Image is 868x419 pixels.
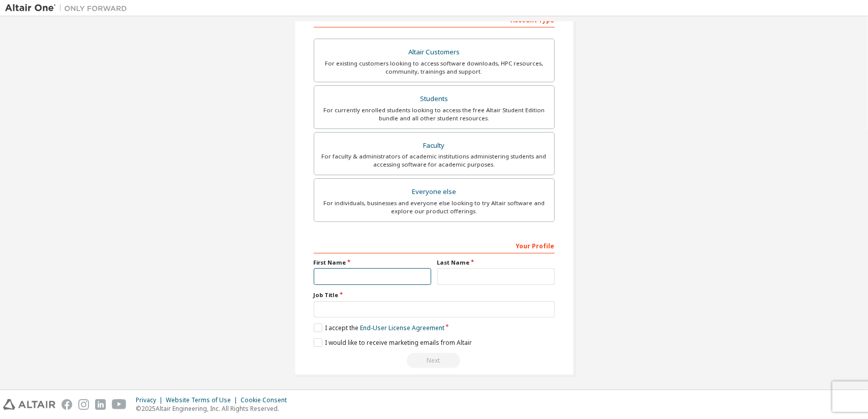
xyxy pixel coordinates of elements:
label: I would like to receive marketing emails from Altair [314,338,472,347]
div: For individuals, businesses and everyone else looking to try Altair software and explore our prod... [320,199,548,215]
div: Read and acccept EULA to continue [314,353,555,368]
img: instagram.svg [78,399,89,410]
img: altair_logo.svg [3,399,55,410]
p: © 2025 Altair Engineering, Inc. All Rights Reserved. [136,404,293,413]
div: Your Profile [314,237,555,253]
label: Job Title [314,291,555,299]
div: Website Terms of Use [166,396,241,404]
a: End-User License Agreement [360,324,444,332]
div: For faculty & administrators of academic institutions administering students and accessing softwa... [320,152,548,169]
img: linkedin.svg [95,399,106,410]
img: youtube.svg [112,399,127,410]
div: For currently enrolled students looking to access the free Altair Student Edition bundle and all ... [320,106,548,122]
label: Last Name [437,259,555,267]
label: First Name [314,259,431,267]
div: Faculty [320,139,548,153]
div: Students [320,92,548,106]
label: I accept the [314,324,444,332]
div: For existing customers looking to access software downloads, HPC resources, community, trainings ... [320,59,548,76]
div: Cookie Consent [241,396,293,404]
div: Everyone else [320,185,548,199]
div: Altair Customers [320,45,548,59]
img: Altair One [5,3,132,13]
img: facebook.svg [62,399,72,410]
div: Privacy [136,396,166,404]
